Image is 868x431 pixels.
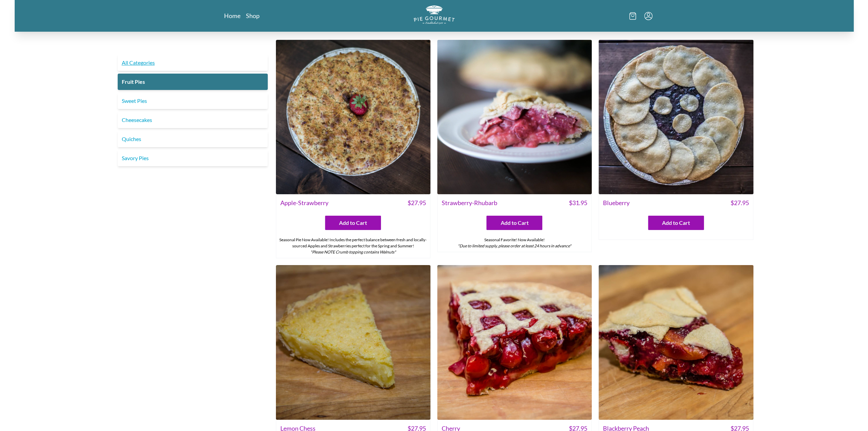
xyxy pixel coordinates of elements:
[414,5,455,24] img: logo
[408,198,426,207] span: $ 27.95
[325,216,381,230] button: Add to Cart
[310,249,396,255] em: *Please NOTE Crumb topping contains Walnuts*
[500,219,528,227] span: Add to Cart
[442,198,497,207] span: Strawberry-Rhubarb
[276,265,430,419] img: Lemon Chess
[276,40,430,194] img: Apple-Strawberry
[648,216,704,230] button: Add to Cart
[569,198,587,207] span: $ 31.95
[224,12,240,20] a: Home
[246,12,260,20] a: Shop
[118,150,268,166] a: Savory Pies
[731,198,749,207] span: $ 27.95
[603,198,630,207] span: Blueberry
[458,243,571,248] em: *Due to limited supply, please order at least 24 hours in advance*
[437,40,592,194] img: Strawberry-Rhubarb
[599,40,753,194] img: Blueberry
[118,131,268,147] a: Quiches
[276,234,430,258] div: Seasonal Pie Now Available! Includes the perfect balance between fresh and locally-sourced Apples...
[414,5,455,26] a: Logo
[662,219,690,227] span: Add to Cart
[118,93,268,109] a: Sweet Pies
[438,234,591,252] div: Seasonal Favorite! Now Available!
[437,265,592,419] img: Cherry
[486,216,542,230] button: Add to Cart
[118,112,268,128] a: Cheesecakes
[644,12,652,20] button: Menu
[599,265,753,419] img: Blackberry Peach
[339,219,367,227] span: Add to Cart
[118,74,268,90] a: Fruit Pies
[280,198,328,207] span: Apple-Strawberry
[118,55,268,71] a: All Categories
